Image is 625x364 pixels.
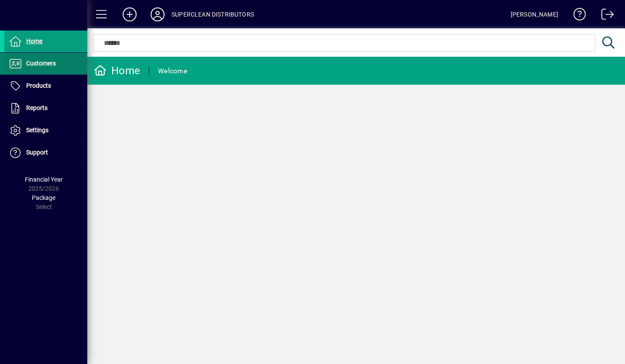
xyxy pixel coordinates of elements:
span: Package [32,194,55,201]
div: Home [94,64,140,78]
button: Profile [144,7,172,22]
span: Financial Year [25,176,63,183]
a: Products [4,75,87,97]
span: Home [26,38,42,45]
a: Reports [4,97,87,119]
a: Customers [4,53,87,75]
span: Customers [26,60,56,67]
a: Logout [595,2,614,30]
div: Welcome [158,64,187,78]
button: Add [116,7,144,22]
a: Knowledge Base [567,2,586,30]
div: SUPERCLEAN DISTRIBUTORS [172,7,254,21]
a: Support [4,142,87,164]
span: Reports [26,104,48,111]
span: Support [26,149,48,156]
div: [PERSON_NAME] [511,7,558,21]
span: Settings [26,127,48,134]
a: Settings [4,120,87,141]
span: Products [26,82,51,89]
